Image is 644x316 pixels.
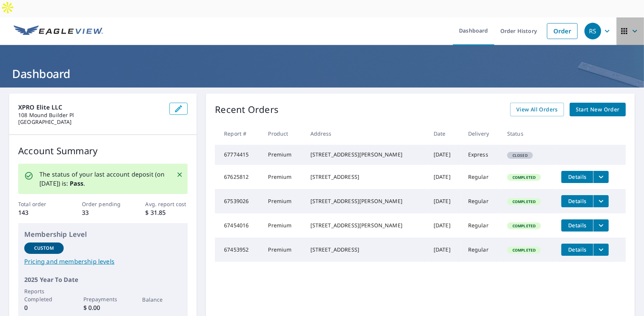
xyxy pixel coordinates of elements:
[18,208,61,217] p: 143
[9,17,108,45] a: EV Logo
[24,229,182,239] p: Membership Level
[18,103,163,112] p: XPRO Elite LLC
[215,122,262,145] th: Report #
[24,303,64,312] p: 0
[142,296,182,303] p: Balance
[18,144,188,158] p: Account Summary
[593,244,609,256] button: filesDropdownBtn-67453952
[310,222,421,229] div: [STREET_ADDRESS][PERSON_NAME]
[576,105,620,114] span: Start New Order
[18,112,163,119] p: 108 Mound Builder Pl
[593,171,609,183] button: filesDropdownBtn-67625812
[428,189,462,213] td: [DATE]
[561,244,593,256] button: detailsBtn-67453952
[24,287,64,303] p: Reports Completed
[581,17,616,45] button: RS
[547,23,578,39] a: Order
[508,153,532,158] span: Closed
[508,175,540,180] span: Completed
[566,222,589,229] span: Details
[215,165,262,189] td: 67625812
[566,246,589,253] span: Details
[83,303,123,312] p: $ 0.00
[24,275,182,284] p: 2025 Year To Date
[215,145,262,164] td: 67774415
[145,200,188,208] p: Avg. report cost
[462,213,501,238] td: Regular
[462,145,501,164] td: Express
[561,219,593,232] button: detailsBtn-67454016
[584,23,601,39] div: RS
[566,173,589,180] span: Details
[39,170,167,188] p: The status of your last account deposit (on [DATE]) is: .
[18,200,61,208] p: Total order
[561,195,593,207] button: detailsBtn-67539026
[215,103,279,117] p: Recent Orders
[462,238,501,262] td: Regular
[428,145,462,164] td: [DATE]
[570,103,626,117] a: Start New Order
[175,170,185,180] button: Close
[593,219,609,232] button: filesDropdownBtn-67454016
[262,238,304,262] td: Premium
[24,257,182,266] a: Pricing and membership levels
[566,197,589,205] span: Details
[215,238,262,262] td: 67453952
[501,122,555,145] th: Status
[310,151,421,158] div: [STREET_ADDRESS][PERSON_NAME]
[145,208,188,217] p: $ 31.85
[262,145,304,164] td: Premium
[508,199,540,204] span: Completed
[310,173,421,181] div: [STREET_ADDRESS]
[9,66,635,81] h1: Dashboard
[462,122,501,145] th: Delivery
[310,246,421,253] div: [STREET_ADDRESS]
[34,245,54,252] p: Custom
[428,238,462,262] td: [DATE]
[262,189,304,213] td: Premium
[561,171,593,183] button: detailsBtn-67625812
[70,179,84,188] b: Pass
[494,17,543,45] a: Order History
[428,165,462,189] td: [DATE]
[83,295,123,303] p: Prepayments
[593,195,609,207] button: filesDropdownBtn-67539026
[262,165,304,189] td: Premium
[215,213,262,238] td: 67454016
[310,197,421,205] div: [STREET_ADDRESS][PERSON_NAME]
[304,122,428,145] th: Address
[462,165,501,189] td: Regular
[428,122,462,145] th: Date
[453,17,494,45] a: Dashboard
[508,223,540,228] span: Completed
[14,25,103,37] img: EV Logo
[82,200,124,208] p: Order pending
[510,103,564,117] a: View All Orders
[262,122,304,145] th: Product
[82,208,124,217] p: 33
[508,247,540,253] span: Completed
[516,105,558,114] span: View All Orders
[262,213,304,238] td: Premium
[215,189,262,213] td: 67539026
[428,213,462,238] td: [DATE]
[462,189,501,213] td: Regular
[18,119,163,125] p: [GEOGRAPHIC_DATA]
